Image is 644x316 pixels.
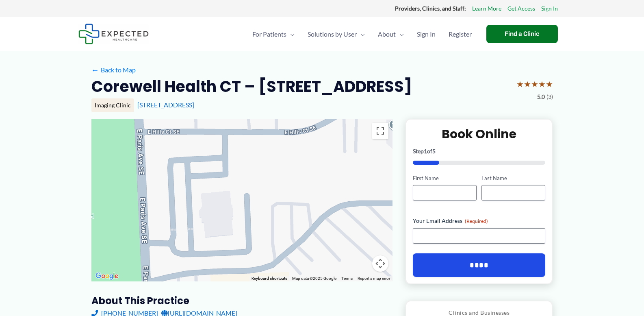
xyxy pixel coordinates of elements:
a: AboutMenu Toggle [371,20,410,48]
span: ★ [531,76,538,92]
span: Menu Toggle [286,20,295,48]
span: Menu Toggle [396,20,404,48]
p: Step of [413,148,546,154]
span: 5.0 [537,92,545,102]
label: Last Name [481,174,545,182]
span: Map data ©2025 Google [292,276,336,281]
a: Open this area in Google Maps (opens a new window) [93,271,120,281]
span: Sign In [417,20,436,48]
button: Map camera controls [372,255,388,272]
button: Toggle fullscreen view [372,123,388,139]
span: Register [449,20,472,48]
span: ★ [516,76,524,92]
span: ★ [524,76,531,92]
a: Get Access [507,3,535,14]
span: For Patients [252,20,286,48]
a: ←Back to Map [91,64,136,76]
label: Your Email Address [413,217,546,225]
a: Solutions by UserMenu Toggle [301,20,371,48]
span: ★ [546,76,553,92]
a: Sign In [541,3,558,14]
span: (3) [546,92,553,102]
span: ← [91,66,99,74]
a: Learn More [472,3,501,14]
nav: Primary Site Navigation [246,20,478,48]
a: [STREET_ADDRESS] [137,101,194,109]
button: Keyboard shortcuts [252,276,287,281]
span: 1 [424,148,427,155]
h3: About this practice [91,294,392,307]
div: Imaging Clinic [91,98,134,112]
a: Terms [341,276,353,281]
span: About [378,20,396,48]
h2: Book Online [413,126,546,142]
img: Google [93,271,120,281]
strong: Providers, Clinics, and Staff: [395,5,466,12]
a: Sign In [410,20,442,48]
a: Register [442,20,478,48]
a: Report a map error [358,276,390,281]
a: Find a Clinic [486,25,558,43]
span: ★ [538,76,546,92]
span: (Required) [465,218,488,224]
h2: Corewell Health CT – [STREET_ADDRESS] [91,76,412,96]
label: First Name [413,174,477,182]
span: 5 [432,148,436,155]
img: Expected Healthcare Logo - side, dark font, small [78,24,149,44]
span: Menu Toggle [357,20,365,48]
span: Solutions by User [308,20,357,48]
a: For PatientsMenu Toggle [246,20,301,48]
